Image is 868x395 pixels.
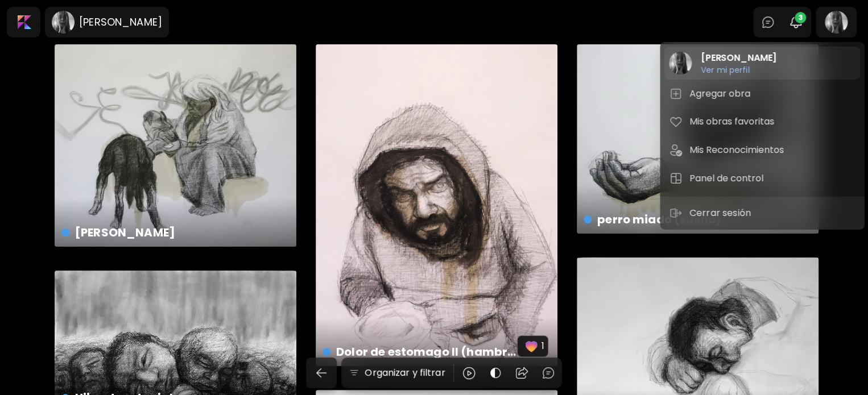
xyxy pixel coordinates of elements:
h6: Ver mi perfil [701,65,776,75]
h2: [PERSON_NAME] [701,51,776,65]
img: tab [669,115,683,128]
h5: Agregar obra [689,87,754,101]
p: Cerrar sesión [689,206,754,220]
img: sign-out [669,206,683,220]
h5: Mis Reconocimientos [689,143,787,157]
h5: Panel de control [689,172,767,185]
img: tab [669,172,683,185]
button: tabMis obras favoritas [664,110,860,133]
img: tab [669,87,683,101]
button: tabPanel de control [664,167,860,190]
img: tab [669,143,683,157]
h5: Mis obras favoritas [689,115,778,128]
button: tabMis Reconocimientos [664,139,860,161]
button: sign-outCerrar sesión [664,202,759,224]
button: tabAgregar obra [664,82,860,105]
